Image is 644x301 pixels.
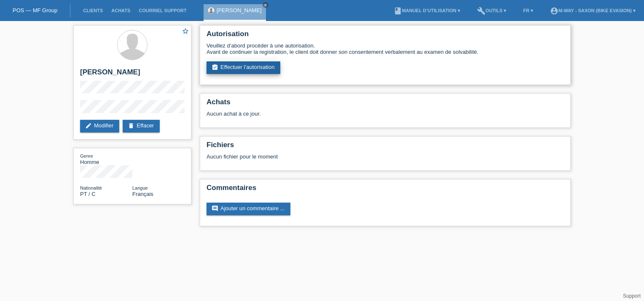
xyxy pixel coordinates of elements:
a: bookManuel d’utilisation ▾ [389,8,464,13]
a: FR ▾ [519,8,537,13]
a: POS — MF Group [13,7,57,13]
a: assignment_turned_inEffectuer l’autorisation [207,61,280,74]
h2: Achats [207,98,564,111]
h2: Commentaires [207,184,564,196]
span: Genre [80,153,93,158]
a: Clients [79,8,107,13]
i: edit [85,122,92,129]
a: commentAjouter un commentaire ... [207,203,290,215]
a: [PERSON_NAME] [217,7,262,13]
h2: [PERSON_NAME] [80,68,185,81]
span: Langue [132,185,148,190]
a: close [263,2,268,8]
div: Veuillez d’abord procéder à une autorisation. Avant de continuer la registration, le client doit ... [207,42,564,55]
div: Aucun achat à ce jour. [207,111,564,123]
a: Courriel Support [134,8,191,13]
i: delete [128,122,134,129]
a: Support [623,293,641,299]
div: Homme [80,153,132,165]
a: deleteEffacer [123,120,160,132]
div: Aucun fichier pour le moment [207,153,464,160]
a: star_border [182,27,189,36]
h2: Autorisation [207,30,564,42]
span: Français [132,191,153,197]
i: comment [212,205,218,212]
i: close [263,3,268,7]
a: account_circlem-way - Saxon (Bike Evasion) ▾ [546,8,640,13]
i: star_border [182,27,189,35]
h2: Fichiers [207,141,564,153]
i: build [477,7,486,15]
span: Portugal / C / 15.08.2002 [80,191,96,197]
i: account_circle [550,7,558,15]
i: assignment_turned_in [212,64,218,71]
a: Achats [107,8,134,13]
a: editModifier [80,120,119,132]
span: Nationalité [80,185,102,190]
a: buildOutils ▾ [473,8,510,13]
i: book [394,7,402,15]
